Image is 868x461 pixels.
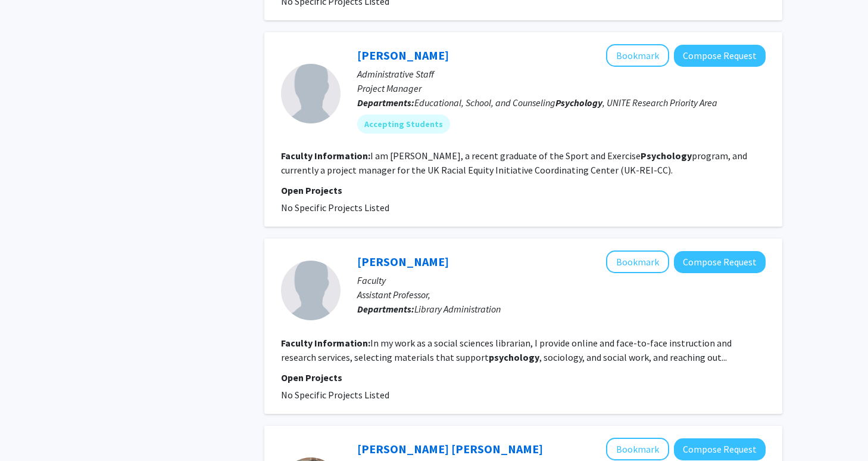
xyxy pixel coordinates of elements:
[357,97,414,109] b: Departments:
[414,97,717,109] span: Educational, School, and Counseling , UNITE Research Priority Area
[281,370,766,385] p: Open Projects
[357,67,766,81] p: Administrative Staff
[281,150,747,176] fg-read-more: I am [PERSON_NAME], a recent graduate of the Sport and Exercise program, and currently a project ...
[357,81,766,95] p: Project Manager
[674,251,766,273] button: Compose Request to Margaret Ruppel
[357,115,450,134] mat-chip: Accepting Students
[281,337,732,363] fg-read-more: In my work as a social sciences librarian, I provide online and face-to-face instruction and rese...
[357,254,449,269] a: [PERSON_NAME]
[9,407,51,452] iframe: Chat
[641,150,692,162] b: Psychology
[357,48,449,63] a: [PERSON_NAME]
[281,150,370,162] b: Faculty Information:
[357,441,543,456] a: [PERSON_NAME] [PERSON_NAME]
[357,273,766,287] p: Faculty
[281,337,370,349] b: Faculty Information:
[606,44,669,67] button: Add Kaylee Palomino to Bookmarks
[281,202,389,214] span: No Specific Projects Listed
[414,303,501,315] span: Library Administration
[357,287,766,302] p: Assistant Professor,
[606,250,669,273] button: Add Margaret Ruppel to Bookmarks
[555,97,602,109] b: Psychology
[674,45,766,67] button: Compose Request to Kaylee Palomino
[489,351,539,363] b: psychology
[606,438,669,460] button: Add Tarkington Newman to Bookmarks
[281,389,389,401] span: No Specific Projects Listed
[357,303,414,315] b: Departments:
[281,183,766,197] p: Open Projects
[674,438,766,460] button: Compose Request to Tarkington Newman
